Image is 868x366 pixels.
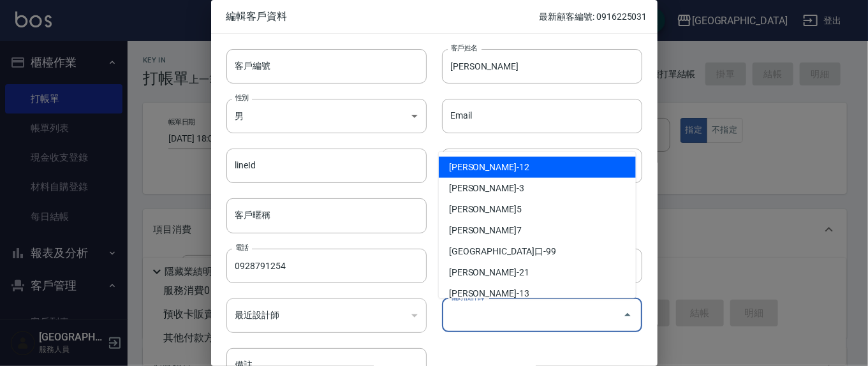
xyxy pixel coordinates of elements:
label: 客戶姓名 [451,43,478,53]
label: 電話 [235,243,249,253]
li: [PERSON_NAME]-21 [439,262,636,283]
li: [PERSON_NAME]5 [439,199,636,220]
li: [PERSON_NAME]-3 [439,178,636,199]
button: Close [617,305,638,325]
span: 編輯客戶資料 [226,10,540,23]
label: 偏好設計師 [451,293,484,302]
li: [PERSON_NAME]7 [439,220,636,241]
p: 最新顧客編號: 0916225031 [539,10,647,24]
li: [GEOGRAPHIC_DATA]口-99 [439,241,636,262]
li: [PERSON_NAME]-12 [439,157,636,178]
label: 性別 [235,93,249,103]
li: [PERSON_NAME]-13 [439,283,636,304]
div: 男 [226,99,427,133]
